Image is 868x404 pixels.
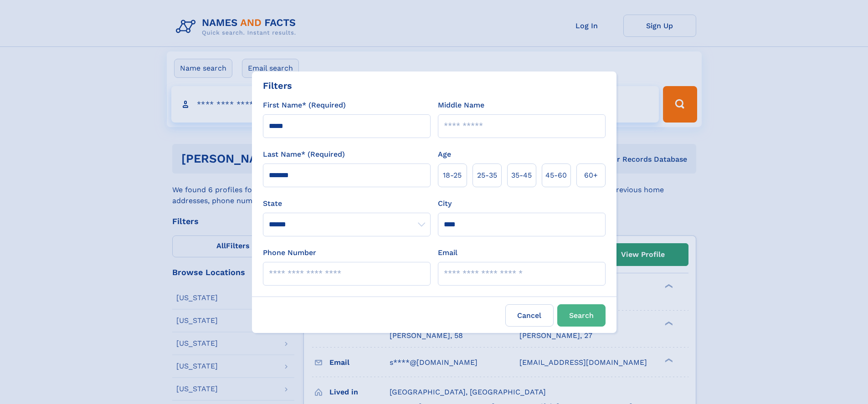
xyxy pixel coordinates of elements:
[438,198,452,209] label: City
[263,79,292,92] div: Filters
[438,100,484,111] label: Middle Name
[477,170,497,181] span: 25‑35
[557,304,606,327] button: Search
[584,170,598,181] span: 60+
[511,170,532,181] span: 35‑45
[263,198,431,209] label: State
[505,304,554,327] label: Cancel
[263,149,345,160] label: Last Name* (Required)
[443,170,462,181] span: 18‑25
[263,100,346,111] label: First Name* (Required)
[438,149,451,160] label: Age
[263,247,316,258] label: Phone Number
[545,170,567,181] span: 45‑60
[438,247,457,258] label: Email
